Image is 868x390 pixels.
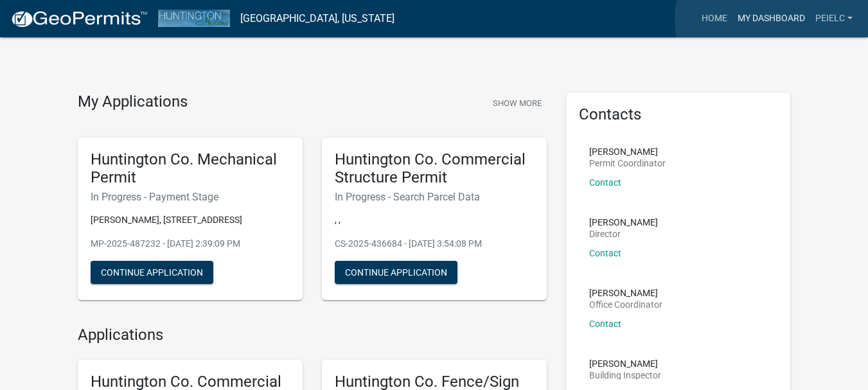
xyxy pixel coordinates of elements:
p: MP-2025-487232 - [DATE] 2:39:09 PM [91,237,290,251]
a: Contact [589,177,621,188]
h4: My Applications [78,93,188,112]
a: [GEOGRAPHIC_DATA], [US_STATE] [240,8,394,30]
p: [PERSON_NAME] [589,218,658,227]
p: [PERSON_NAME], [STREET_ADDRESS] [91,213,290,227]
p: [PERSON_NAME] [589,288,662,297]
a: Home [696,6,732,31]
p: CS-2025-436684 - [DATE] 3:54:08 PM [335,237,534,251]
button: Continue Application [335,261,457,284]
button: Continue Application [91,261,213,284]
p: Building Inspector [589,371,661,380]
h5: Huntington Co. Mechanical Permit [91,150,290,188]
p: Director [589,229,658,238]
p: Office Coordinator [589,300,662,309]
a: Contact [589,248,621,258]
h5: Contacts [579,105,778,124]
h6: In Progress - Search Parcel Data [335,191,534,203]
p: [PERSON_NAME] [589,359,661,368]
p: Permit Coordinator [589,159,666,168]
a: PEIELC [810,6,858,31]
p: [PERSON_NAME] [589,147,666,156]
h5: Huntington Co. Commercial Structure Permit [335,150,534,188]
h6: In Progress - Payment Stage [91,191,290,203]
p: , , [335,213,534,227]
img: Huntington County, Indiana [158,10,230,27]
a: Contact [589,319,621,329]
h4: Applications [78,326,547,344]
a: My Dashboard [732,6,810,31]
button: Show More [488,93,547,114]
